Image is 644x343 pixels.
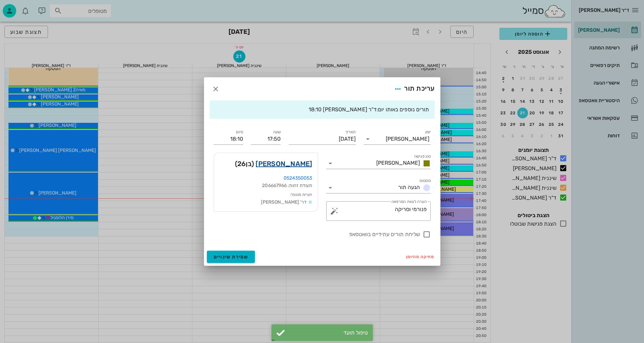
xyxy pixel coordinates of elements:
label: יומן [425,130,431,135]
div: תורים נוספים באותו יום: [215,106,429,113]
div: עריכת תור [392,83,434,95]
div: יומן[PERSON_NAME] [364,134,431,144]
div: טיפול תועד [288,329,368,336]
span: שמירת שינויים [214,254,248,260]
div: סטטוסהגעה תור [326,182,431,193]
div: תעודת זהות: 206667966 [219,182,312,189]
div: [PERSON_NAME] [386,136,429,142]
span: דר' [PERSON_NAME] [261,199,307,205]
span: [PERSON_NAME] [376,160,420,166]
label: סיום [236,130,243,135]
a: [PERSON_NAME] [256,158,312,169]
span: מחיקה מהיומן [406,254,435,259]
label: הערה לצוות המרפאה [391,199,426,204]
span: (בן ) [235,158,254,169]
label: שליחת תורים עתידיים בוואטסאפ [214,231,420,238]
a: 0524350053 [284,175,312,181]
div: סוג פגישה[PERSON_NAME] [326,158,431,169]
label: סטטוס [420,178,431,183]
label: סוג פגישה [414,154,431,159]
button: מחיקה מהיומן [403,252,437,261]
label: שעה [273,130,281,135]
span: 26 [237,160,246,168]
span: ד"ר [PERSON_NAME] 18:10 [309,106,377,113]
label: תאריך [345,130,356,135]
button: שמירת שינויים [207,251,255,263]
small: הערות מטופל: [290,192,312,197]
span: הגעה תור [398,184,420,190]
